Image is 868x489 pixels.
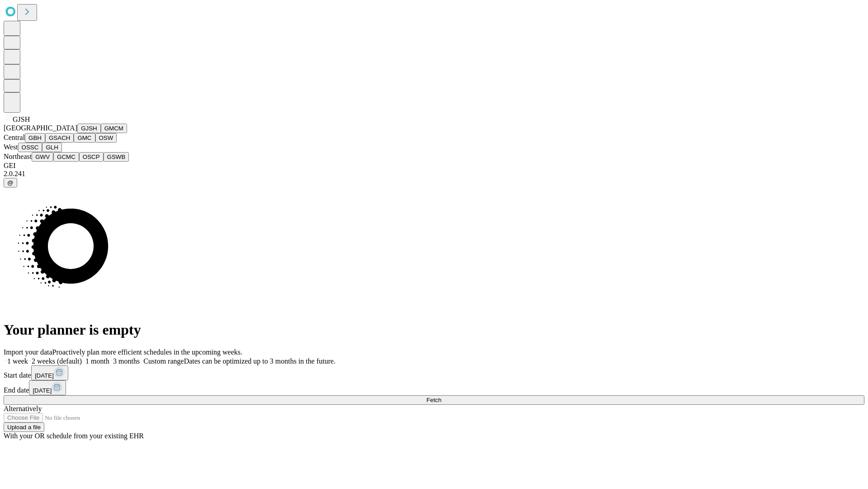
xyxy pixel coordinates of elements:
[4,365,864,380] div: Start date
[77,124,101,133] button: GJSH
[184,357,335,365] span: Dates can be optimized up to 3 months in the future.
[143,357,184,365] span: Custom range
[4,395,864,405] button: Fetch
[29,380,66,395] button: [DATE]
[4,124,77,132] span: [GEOGRAPHIC_DATA]
[95,133,117,143] button: OSW
[4,153,32,160] span: Northeast
[113,357,140,365] span: 3 months
[4,162,864,170] div: GEI
[4,134,25,141] span: Central
[4,321,864,338] h1: Your planner is empty
[31,365,68,380] button: [DATE]
[74,133,95,143] button: GMC
[32,357,82,365] span: 2 weeks (default)
[18,143,42,152] button: OSSC
[4,405,42,412] span: Alternatively
[45,133,74,143] button: GSACH
[4,178,17,187] button: @
[35,372,54,379] span: [DATE]
[32,152,53,162] button: GWV
[4,432,144,440] span: With your OR schedule from your existing EHR
[4,422,44,432] button: Upload a file
[13,115,30,123] span: GJSH
[7,357,28,365] span: 1 week
[101,124,127,133] button: GMCM
[4,143,18,151] span: West
[53,152,79,162] button: GCMC
[33,387,52,394] span: [DATE]
[426,397,441,403] span: Fetch
[4,348,52,356] span: Import your data
[7,179,14,186] span: @
[4,380,864,395] div: End date
[79,152,104,162] button: OSCP
[104,152,129,162] button: GSWB
[52,348,242,356] span: Proactively plan more efficient schedules in the upcoming weeks.
[4,170,864,178] div: 2.0.241
[85,357,109,365] span: 1 month
[42,143,61,152] button: GLH
[25,133,45,143] button: GBH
